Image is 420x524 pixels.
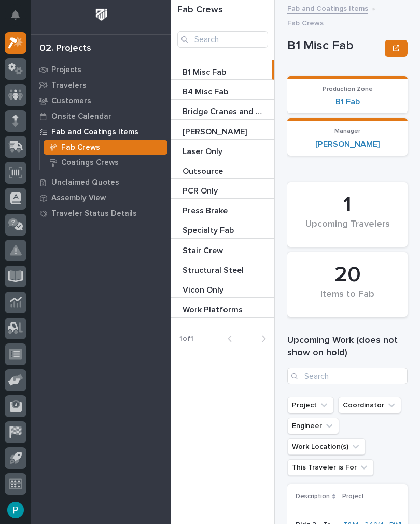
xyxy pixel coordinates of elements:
[31,205,171,221] a: Traveler Status Details
[315,140,380,149] a: [PERSON_NAME]
[287,368,408,384] input: Search
[40,155,171,170] a: Coatings Crews
[183,204,230,216] p: Press Brake
[183,244,225,256] p: Stair Crew
[61,143,100,153] p: Fab Crews
[177,31,268,48] input: Search
[287,335,408,360] h1: Upcoming Work (does not show on hold)
[5,499,26,521] button: users-avatar
[39,43,91,54] div: 02. Projects
[171,199,274,218] a: Press BrakePress Brake
[219,334,247,343] button: Back
[287,17,324,28] p: Fab Crews
[334,128,360,134] span: Manager
[183,164,225,176] p: Outsource
[51,65,81,75] p: Projects
[40,140,171,155] a: Fab Crews
[31,77,171,93] a: Travelers
[287,418,339,434] button: Engineer
[323,86,373,92] span: Production Zone
[31,93,171,108] a: Customers
[51,209,137,218] p: Traveler Status Details
[183,85,230,97] p: B4 Misc Fab
[51,112,111,121] p: Onsite Calendar
[51,178,119,187] p: Unclaimed Quotes
[335,97,360,107] a: B1 Fab
[342,491,364,502] p: Project
[51,96,91,106] p: Customers
[171,159,274,179] a: OutsourceOutsource
[171,326,202,352] p: 1 of 1
[31,190,171,205] a: Assembly View
[171,258,274,278] a: Structural SteelStructural Steel
[31,108,171,124] a: Onsite Calendar
[31,174,171,190] a: Unclaimed Quotes
[183,105,269,117] p: Bridge Cranes and Monorails
[183,65,228,77] p: B1 Misc Fab
[287,38,381,53] p: B1 Misc Fab
[61,158,119,168] p: Coatings Crews
[247,334,274,343] button: Next
[305,192,390,218] div: 1
[305,219,390,241] div: Upcoming Travelers
[177,4,268,17] h1: Fab Crews
[183,184,220,196] p: PCR Only
[287,459,374,476] button: This Traveler is For
[92,5,111,24] img: Workspace Logo
[51,128,138,137] p: Fab and Coatings Items
[183,125,249,137] p: [PERSON_NAME]
[305,262,390,288] div: 20
[183,224,236,236] p: Specialty Fab
[51,194,106,203] p: Assembly View
[183,283,226,295] p: Vicon Only
[287,2,368,14] a: Fab and Coatings Items
[171,140,274,159] a: Laser OnlyLaser Only
[183,303,245,315] p: Work Platforms
[171,80,274,100] a: B4 Misc FabB4 Misc Fab
[171,278,274,298] a: Vicon OnlyVicon Only
[13,10,26,27] div: Notifications
[171,218,274,238] a: Specialty FabSpecialty Fab
[287,438,366,455] button: Work Location(s)
[171,120,274,140] a: [PERSON_NAME][PERSON_NAME]
[171,239,274,258] a: Stair CrewStair Crew
[183,145,225,157] p: Laser Only
[171,298,274,318] a: Work PlatformsWork Platforms
[31,62,171,77] a: Projects
[296,491,330,502] p: Description
[5,4,26,26] button: Notifications
[183,264,246,275] p: Structural Steel
[171,179,274,199] a: PCR OnlyPCR Only
[305,289,390,311] div: Items to Fab
[171,100,274,119] a: Bridge Cranes and MonorailsBridge Cranes and Monorails
[338,397,401,413] button: Coordinator
[51,81,87,90] p: Travelers
[31,124,171,140] a: Fab and Coatings Items
[287,397,334,413] button: Project
[171,60,274,80] a: B1 Misc FabB1 Misc Fab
